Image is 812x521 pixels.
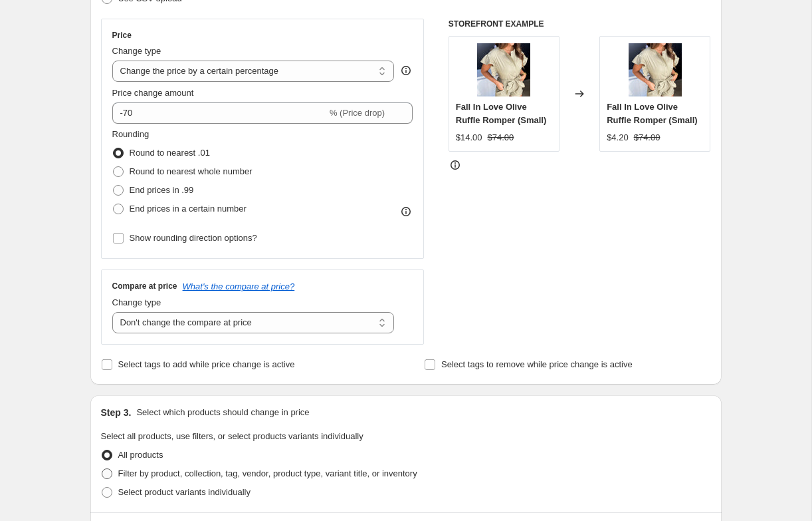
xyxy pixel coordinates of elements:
[130,148,210,158] span: Round to nearest .01
[183,281,295,291] button: What's the compare at price?
[130,185,194,195] span: End prices in .99
[118,468,417,478] span: Filter by product, collection, tag, vendor, product type, variant title, or inventory
[136,406,309,419] p: Select which products should change in price
[112,129,150,139] span: Rounding
[449,19,711,29] h6: STOREFRONT EXAMPLE
[130,204,247,214] span: End prices in a certain number
[629,43,682,96] img: IMG_4086_jpg_3a5d5f60-525a-4e3e-805a-6ef606b8880e_80x.jpg
[456,131,482,144] div: $14.00
[607,131,629,144] div: $4.20
[488,131,514,144] strike: $74.00
[607,102,698,125] span: Fall In Love Olive Ruffle Romper (Small)
[330,108,385,118] span: % (Price drop)
[112,102,327,124] input: -15
[130,233,257,243] span: Show rounding direction options?
[112,297,161,307] span: Change type
[399,64,413,77] div: help
[101,406,132,419] h2: Step 3.
[101,431,363,441] span: Select all products, use filters, or select products variants individually
[634,131,660,144] strike: $74.00
[456,102,547,125] span: Fall In Love Olive Ruffle Romper (Small)
[112,30,132,41] h3: Price
[130,166,253,176] span: Round to nearest whole number
[112,88,194,98] span: Price change amount
[112,281,177,291] h3: Compare at price
[118,359,295,369] span: Select tags to add while price change is active
[477,43,530,96] img: IMG_4086_jpg_3a5d5f60-525a-4e3e-805a-6ef606b8880e_80x.jpg
[118,450,163,460] span: All products
[118,487,251,497] span: Select product variants individually
[112,46,161,56] span: Change type
[441,359,633,369] span: Select tags to remove while price change is active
